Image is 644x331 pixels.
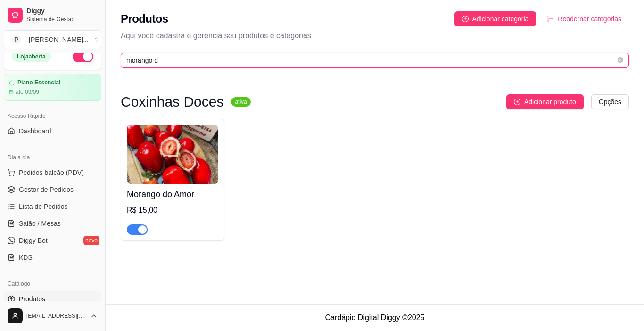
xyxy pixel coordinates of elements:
article: Plano Essencial [17,79,60,86]
a: Plano Essencialaté 09/09 [4,74,101,101]
footer: Cardápio Digital Diggy © 2025 [106,304,644,331]
div: Catálogo [4,276,101,291]
button: [EMAIL_ADDRESS][DOMAIN_NAME] [4,305,101,327]
a: DiggySistema de Gestão [4,4,101,26]
span: Sistema de Gestão [26,16,98,23]
h3: Coxinhas Doces [121,96,223,108]
sup: ativa [231,97,250,107]
a: KDS [4,250,101,265]
span: [EMAIL_ADDRESS][DOMAIN_NAME] [26,312,86,320]
span: Reodernar categorias [558,14,621,24]
span: close-circle [618,56,623,65]
button: Alterar Status [73,51,93,62]
div: Loja aberta [12,51,51,62]
span: Lista de Pedidos [19,202,68,211]
span: Adicionar produto [524,97,576,107]
button: Pedidos balcão (PDV) [4,165,101,180]
a: Dashboard [4,124,101,139]
div: [PERSON_NAME] ... [29,35,89,44]
img: product-image [127,125,218,184]
h2: Produtos [121,11,168,26]
span: Adicionar categoria [472,14,529,24]
a: Salão / Mesas [4,216,101,231]
span: Opções [599,97,621,107]
span: ordered-list [547,16,554,22]
span: Pedidos balcão (PDV) [19,168,84,177]
a: Produtos [4,291,101,306]
span: plus-circle [462,16,469,22]
article: até 09/09 [16,88,39,96]
h4: Morango do Amor [127,188,218,201]
button: Reodernar categorias [540,11,629,26]
button: Adicionar produto [506,94,584,109]
a: Diggy Botnovo [4,233,101,248]
button: Adicionar categoria [454,11,537,26]
span: Diggy Bot [19,236,48,245]
button: Opções [591,94,629,109]
div: Acesso Rápido [4,108,101,124]
div: Dia a dia [4,150,101,165]
span: KDS [19,253,33,262]
span: Produtos [19,294,45,304]
span: P [12,35,21,44]
a: Gestor de Pedidos [4,182,101,197]
p: Aqui você cadastra e gerencia seu produtos e categorias [121,30,629,41]
span: Gestor de Pedidos [19,185,74,194]
span: Dashboard [19,126,51,136]
div: R$ 15,00 [127,205,218,216]
span: Salão / Mesas [19,219,61,228]
a: Lista de Pedidos [4,199,101,214]
button: Select a team [4,30,101,49]
span: close-circle [618,57,623,63]
span: plus-circle [514,99,520,105]
input: Buscar por nome ou código do produto [126,55,616,66]
span: Diggy [26,7,98,16]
